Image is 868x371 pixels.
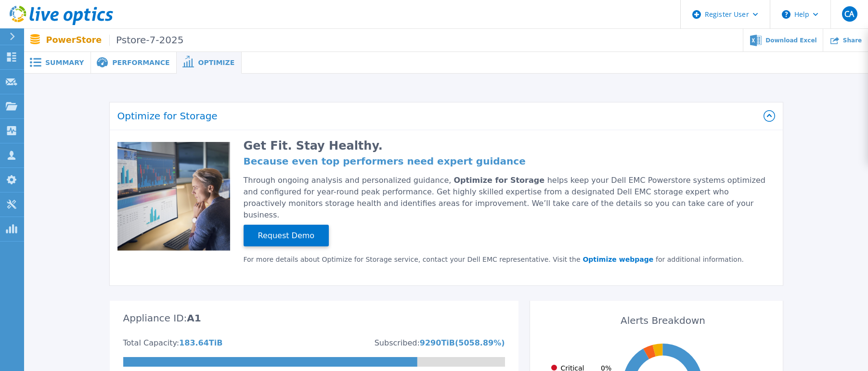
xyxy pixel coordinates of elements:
[112,59,169,66] span: Performance
[123,339,180,347] div: Total Capacity:
[123,314,187,322] div: Appliance ID:
[117,111,764,121] h2: Optimize for Storage
[45,59,84,66] span: Summary
[455,339,505,347] div: ( 5058.89 %)
[46,35,184,46] p: PowerStore
[244,142,769,150] h2: Get Fit. Stay Healthy.
[244,225,329,246] button: Request Demo
[843,38,862,43] span: Share
[844,10,854,18] span: CA
[765,38,816,43] span: Download Excel
[117,142,230,252] img: Optimize Promo
[254,230,319,242] span: Request Demo
[544,307,783,332] div: Alerts Breakdown
[453,176,547,185] span: Optimize for Storage
[187,314,201,339] div: A1
[109,35,183,46] span: Pstore-7-2025
[198,59,234,66] span: Optimize
[244,256,769,263] div: For more details about Optimize for Storage service, contact your Dell EMC representative. Visit ...
[179,339,222,347] div: 183.64 TiB
[244,175,769,221] div: Through ongoing analysis and personalized guidance, helps keep your Dell EMC Powerstore systems o...
[581,256,656,263] a: Optimize webpage
[420,339,455,347] div: 9290 TiB
[244,157,769,165] h4: Because even top performers need expert guidance
[375,339,420,347] div: Subscribed:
